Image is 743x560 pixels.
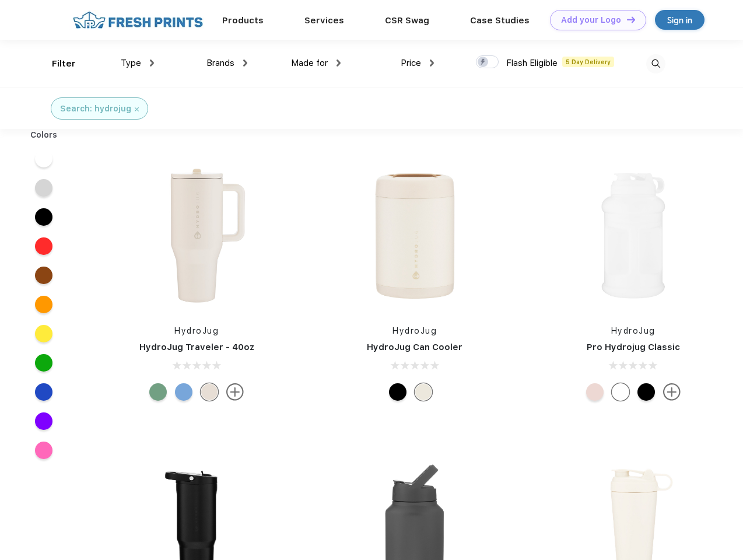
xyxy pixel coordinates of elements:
[121,58,141,68] span: Type
[69,10,206,30] img: fo%20logo%202.webp
[611,326,656,335] a: HydroJug
[667,13,692,27] div: Sign in
[243,60,247,66] img: dropdown.png
[415,383,432,401] div: Cream
[612,383,629,401] div: White
[586,383,604,401] div: Pink Sand
[337,158,492,313] img: func=resize&h=266
[226,383,244,401] img: more.svg
[627,16,635,23] img: DT
[392,326,437,335] a: HydroJug
[135,107,139,111] img: filter_cancel.svg
[646,54,665,73] img: desktop_search.svg
[561,15,621,25] div: Add your Logo
[201,383,218,401] div: Cream
[52,57,76,71] div: Filter
[291,58,328,68] span: Made for
[430,60,434,66] img: dropdown.png
[337,60,341,66] img: dropdown.png
[139,342,254,352] a: HydroJug Traveler - 40oz
[367,342,462,352] a: HydroJug Can Cooler
[206,58,234,68] span: Brands
[562,57,614,67] span: 5 Day Delivery
[637,383,655,401] div: Black
[506,58,558,68] span: Flash Eligible
[175,383,192,401] div: Riptide
[22,129,66,141] div: Colors
[119,158,274,313] img: func=resize&h=266
[222,15,264,26] a: Products
[60,103,131,115] div: Search: hydrojug
[556,158,711,313] img: func=resize&h=266
[149,383,167,401] div: Sage
[587,342,680,352] a: Pro Hydrojug Classic
[655,10,705,30] a: Sign in
[150,60,154,66] img: dropdown.png
[174,326,219,335] a: HydroJug
[389,383,406,401] div: Black
[663,383,681,401] img: more.svg
[401,58,421,68] span: Price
